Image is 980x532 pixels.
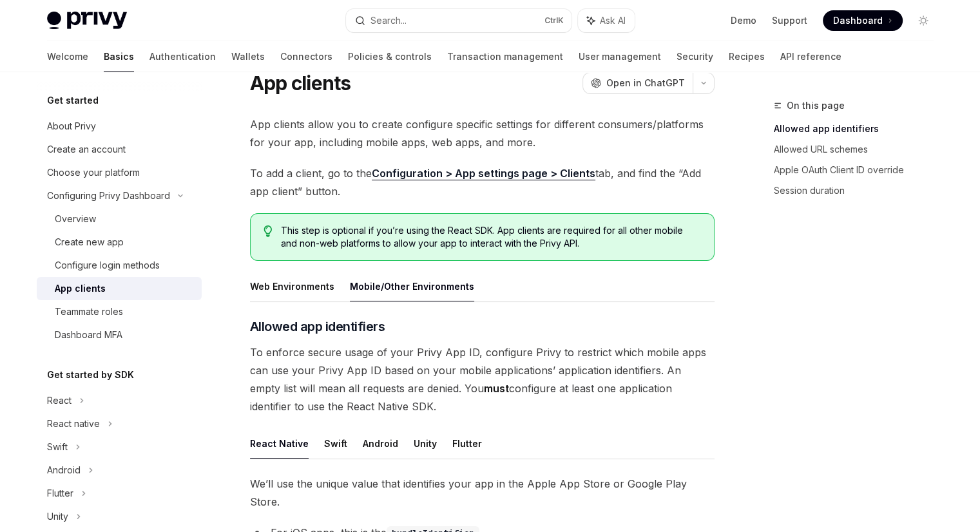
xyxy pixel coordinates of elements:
button: Android [363,428,398,459]
a: Allowed URL schemes [774,139,944,160]
div: App clients [55,281,106,296]
a: Dashboard MFA [37,323,202,347]
span: Ask AI [600,14,626,27]
div: Unity [47,509,68,524]
a: Create an account [37,138,202,161]
a: API reference [780,41,841,72]
div: Configuring Privy Dashboard [47,188,170,204]
a: Authentication [149,41,216,72]
button: Toggle dark mode [913,10,934,31]
a: Policies & controls [348,41,432,72]
div: Teammate roles [55,304,123,319]
div: Overview [55,211,96,227]
span: Ctrl K [544,15,564,26]
a: Choose your platform [37,161,202,184]
div: Flutter [47,486,73,501]
span: App clients allow you to create configure specific settings for different consumers/platforms for... [250,115,715,151]
a: About Privy [37,115,202,138]
div: Swift [47,439,68,455]
a: App clients [37,277,202,300]
span: Allowed app identifiers [250,318,385,336]
span: To enforce secure usage of your Privy App ID, configure Privy to restrict which mobile apps can u... [250,343,715,415]
a: Connectors [280,41,332,72]
span: On this page [787,98,845,113]
a: Overview [37,207,202,231]
a: Wallets [231,41,265,72]
strong: must [484,382,509,395]
a: Configure login methods [37,254,202,277]
a: Dashboard [823,10,903,31]
img: light logo [47,12,127,30]
button: React Native [250,428,309,459]
a: Allowed app identifiers [774,119,944,139]
div: Search... [370,13,407,28]
a: Basics [104,41,134,72]
a: Welcome [47,41,88,72]
div: Android [47,462,81,478]
button: Flutter [452,428,482,459]
button: Ask AI [578,9,635,32]
div: Configure login methods [55,258,160,273]
a: Session duration [774,180,944,201]
a: Recipes [729,41,765,72]
span: This step is optional if you’re using the React SDK. App clients are required for all other mobil... [281,224,700,250]
h1: App clients [250,71,351,95]
a: Configuration > App settings page > Clients [372,167,595,180]
a: Apple OAuth Client ID override [774,160,944,180]
span: Dashboard [833,14,883,27]
span: Open in ChatGPT [606,77,685,90]
h5: Get started by SDK [47,367,134,383]
button: Unity [414,428,437,459]
div: Choose your platform [47,165,140,180]
div: Create an account [47,142,126,157]
a: Transaction management [447,41,563,72]
div: Create new app [55,234,124,250]
span: To add a client, go to the tab, and find the “Add app client” button. [250,164,715,200]
a: Security [677,41,713,72]
div: Dashboard MFA [55,327,122,343]
svg: Tip [264,225,273,237]
div: React [47,393,72,408]
a: Support [772,14,807,27]
button: Web Environments [250,271,334,301]
button: Search...CtrlK [346,9,572,32]
a: User management [579,41,661,72]
h5: Get started [47,93,99,108]
span: We’ll use the unique value that identifies your app in the Apple App Store or Google Play Store. [250,475,715,511]
div: React native [47,416,100,432]
div: About Privy [47,119,96,134]
button: Open in ChatGPT [582,72,693,94]
button: Swift [324,428,347,459]
a: Demo [731,14,756,27]
button: Mobile/Other Environments [350,271,474,301]
a: Teammate roles [37,300,202,323]
a: Create new app [37,231,202,254]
